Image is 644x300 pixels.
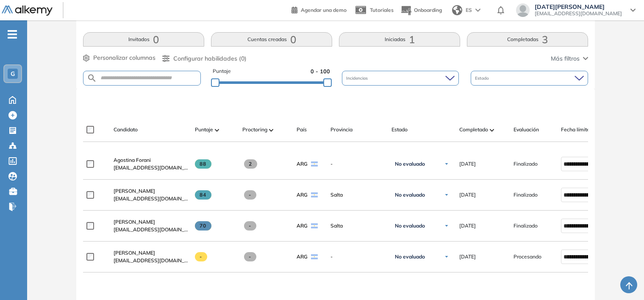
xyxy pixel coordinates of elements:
a: Agostina Forani [114,156,188,164]
img: Ícono de flecha [444,192,449,197]
span: [DATE] [459,191,476,199]
button: Invitados0 [83,32,204,47]
span: [EMAIL_ADDRESS][DOMAIN_NAME] [535,10,622,17]
span: Finalizado [514,191,538,199]
span: Tutoriales [370,7,394,13]
button: Configurar habilidades (0) [162,54,247,63]
span: 0 - 100 [311,67,330,75]
span: [DATE] [459,222,476,230]
span: No evaluado [395,222,425,229]
div: Estado [471,71,588,86]
span: G [11,70,15,77]
span: Más filtros [551,54,580,63]
div: Incidencias [342,71,459,86]
span: - [244,252,256,261]
a: [PERSON_NAME] [114,218,188,226]
span: - [330,160,385,168]
span: Evaluación [514,126,539,133]
img: Ícono de flecha [444,161,449,167]
span: No evaluado [395,253,425,260]
span: Configurar habilidades (0) [173,54,247,63]
span: Finalizado [514,222,538,230]
img: Ícono de flecha [444,223,449,228]
img: [missing "en.ARROW_ALT" translation] [215,129,219,131]
span: [EMAIL_ADDRESS][DOMAIN_NAME] [114,226,188,233]
span: ARG [297,253,308,261]
span: [EMAIL_ADDRESS][DOMAIN_NAME] [114,257,188,264]
span: Salta [330,191,385,199]
button: Personalizar columnas [83,53,155,62]
img: Ícono de flecha [444,254,449,259]
span: Finalizado [514,160,538,168]
img: arrow [475,8,480,12]
button: Cuentas creadas0 [211,32,332,47]
img: ARG [311,223,318,228]
button: Iniciadas1 [339,32,460,47]
i: - [8,33,17,35]
img: [missing "en.ARROW_ALT" translation] [490,129,494,131]
span: ARG [297,191,308,199]
span: [PERSON_NAME] [114,188,155,194]
span: Procesando [514,253,541,261]
span: Agendar una demo [301,7,347,13]
span: Incidencias [346,75,369,81]
span: Provincia [330,126,353,133]
span: Candidato [114,126,138,133]
span: [DATE] [459,253,476,261]
span: 70 [195,221,211,231]
button: Onboarding [400,1,442,19]
a: [PERSON_NAME] [114,187,188,195]
span: ES [466,6,472,14]
img: [missing "en.ARROW_ALT" translation] [269,129,273,131]
span: - [330,253,385,261]
span: No evaluado [395,192,425,198]
span: Puntaje [213,67,231,75]
span: 2 [244,159,257,169]
span: 84 [195,190,211,200]
span: Salta [330,222,385,230]
span: [EMAIL_ADDRESS][DOMAIN_NAME] [114,195,188,203]
a: Agendar una demo [291,4,347,14]
span: Puntaje [195,126,213,133]
span: [PERSON_NAME] [114,219,155,225]
span: No evaluado [395,161,425,167]
span: [DATE][PERSON_NAME] [535,3,622,10]
span: [EMAIL_ADDRESS][DOMAIN_NAME] [114,164,188,172]
img: SEARCH_ALT [87,73,97,83]
span: [PERSON_NAME] [114,250,155,256]
span: Proctoring [242,126,267,133]
img: ARG [311,254,318,259]
span: 88 [195,159,211,169]
span: Personalizar columnas [93,53,155,62]
span: País [297,126,307,133]
img: world [452,5,462,15]
a: [PERSON_NAME] [114,249,188,257]
button: Más filtros [551,54,588,63]
span: Completado [459,126,488,133]
span: Onboarding [414,7,442,13]
span: - [244,190,256,200]
span: Fecha límite [561,126,590,133]
button: Completadas3 [467,32,588,47]
span: ARG [297,222,308,230]
img: ARG [311,192,318,197]
span: ARG [297,160,308,168]
span: Estado [391,126,408,133]
span: - [244,221,256,231]
img: Logo [2,6,53,16]
span: [DATE] [459,160,476,168]
span: Agostina Forani [114,157,151,163]
img: ARG [311,161,318,167]
span: - [195,252,207,261]
span: Estado [475,75,491,81]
